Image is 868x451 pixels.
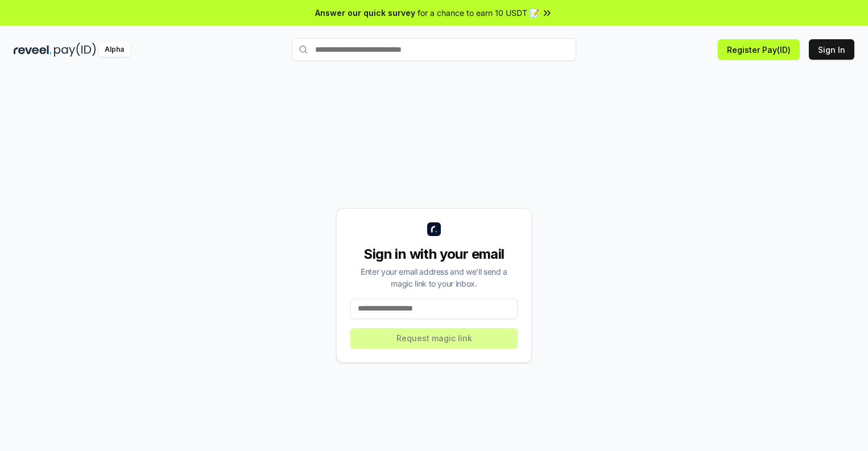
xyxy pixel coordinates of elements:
div: Enter your email address and we’ll send a magic link to your inbox. [350,266,518,289]
button: Sign In [809,39,854,60]
span: for a chance to earn 10 USDT 📝 [418,7,539,19]
img: logo_small [427,222,441,236]
button: Register Pay(ID) [718,39,800,60]
img: pay_id [54,43,96,57]
div: Alpha [98,43,130,57]
img: reveel_dark [14,43,52,57]
span: Answer our quick survey [315,7,415,19]
div: Sign in with your email [350,245,518,263]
